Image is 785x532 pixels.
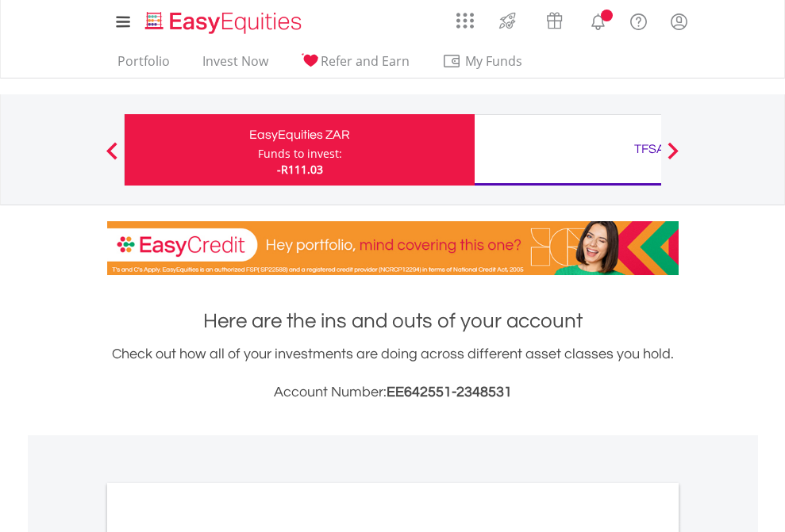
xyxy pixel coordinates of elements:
img: EasyCredit Promotion Banner [107,221,679,275]
a: AppsGrid [446,4,484,29]
span: Refer and Earn [321,52,410,70]
a: Portfolio [111,53,176,78]
div: EasyEquities ZAR [134,124,465,146]
h3: Account Number: [107,381,679,404]
span: My Funds [442,51,546,71]
a: Invest Now [196,53,275,78]
img: vouchers-v2.svg [541,8,568,33]
a: My Profile [659,4,699,39]
img: EasyEquities_Logo.png [142,10,308,36]
div: Funds to invest: [258,146,342,162]
a: FAQ's and Support [618,4,659,36]
div: Check out how all of your investments are doing across different asset classes you hold. [107,343,679,404]
a: Home page [139,4,308,36]
span: EE642551-2348531 [387,385,512,400]
a: Vouchers [531,4,578,33]
button: Previous [96,150,128,166]
img: thrive-v2.svg [494,8,521,33]
img: grid-menu-icon.svg [456,12,474,29]
a: Notifications [578,4,618,36]
button: Next [657,150,689,166]
span: -R111.03 [277,162,323,177]
h1: Here are the ins and outs of your account [107,307,679,335]
a: Refer and Earn [294,53,416,78]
